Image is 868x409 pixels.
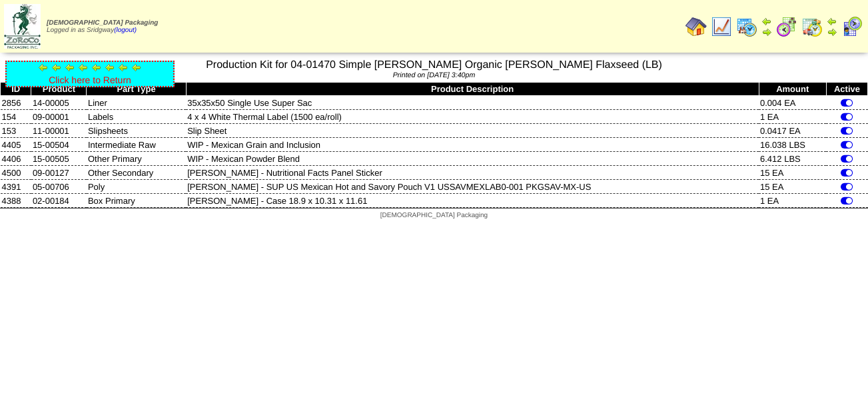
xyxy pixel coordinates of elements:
td: 4 x 4 White Thermal Label (1500 ea/roll) [186,110,759,124]
td: 09-00001 [31,110,87,124]
img: arrowleft.gif [51,62,62,73]
a: Click here to Return [49,75,131,85]
a: (logout) [114,27,137,34]
td: 4405 [1,138,31,152]
img: arrowleft.gif [118,62,129,73]
img: arrowleft.gif [91,62,102,73]
img: calendarblend.gif [776,16,797,37]
td: 15-00505 [31,152,87,166]
td: 09-00127 [31,166,87,180]
td: 15 EA [759,180,826,194]
td: Slip Sheet [186,124,759,138]
td: Box Primary [87,194,186,208]
span: [DEMOGRAPHIC_DATA] Packaging [47,19,158,27]
td: Labels [87,110,186,124]
img: arrowright.gif [827,27,837,37]
td: WIP - Mexican Powder Blend [186,152,759,166]
td: 35x35x50 Single Use Super Sac [186,96,759,110]
td: Other Primary [87,152,186,166]
th: Product [31,83,87,96]
img: arrowleft.gif [78,62,89,73]
img: home.gif [685,16,707,37]
td: 0.0417 EA [759,124,826,138]
td: Liner [87,96,186,110]
td: 4388 [1,194,31,208]
span: [DEMOGRAPHIC_DATA] Packaging [380,212,488,219]
td: Intermediate Raw [87,138,186,152]
td: 4391 [1,180,31,194]
td: 1 EA [759,194,826,208]
td: 16.038 LBS [759,138,826,152]
img: calendarcustomer.gif [841,16,863,37]
img: arrowleft.gif [38,62,49,73]
td: 05-00706 [31,180,87,194]
td: 02-00184 [31,194,87,208]
th: Part Type [87,83,186,96]
img: arrowleft.gif [131,62,142,73]
td: Other Secondary [87,166,186,180]
td: [PERSON_NAME] - Nutritional Facts Panel Sticker [186,166,759,180]
th: Product Description [186,83,759,96]
td: [PERSON_NAME] - Case 18.9 x 10.31 x 11.61 [186,194,759,208]
td: 6.412 LBS [759,152,826,166]
img: line_graph.gif [711,16,732,37]
td: 4500 [1,166,31,180]
img: arrowleft.gif [827,16,837,27]
img: arrowleft.gif [105,62,115,73]
img: arrowright.gif [761,27,772,37]
th: Active [826,83,867,96]
td: WIP - Mexican Grain and Inclusion [186,138,759,152]
td: 4406 [1,152,31,166]
td: 15-00504 [31,138,87,152]
td: 153 [1,124,31,138]
td: 2856 [1,96,31,110]
td: 1 EA [759,110,826,124]
td: 15 EA [759,166,826,180]
td: 0.004 EA [759,96,826,110]
td: Slipsheets [87,124,186,138]
img: calendarinout.gif [801,16,823,37]
td: 154 [1,110,31,124]
th: Amount [759,83,826,96]
th: ID [1,83,31,96]
img: calendarprod.gif [736,16,757,37]
img: arrowleft.gif [761,16,772,27]
td: 11-00001 [31,124,87,138]
td: Poly [87,180,186,194]
td: 14-00005 [31,96,87,110]
img: zoroco-logo-small.webp [4,4,41,49]
img: arrowleft.gif [65,62,75,73]
span: Logged in as Sridgway [47,19,158,34]
td: [PERSON_NAME] - SUP US Mexican Hot and Savory Pouch V1 USSAVMEXLAB0-001 PKGSAV-MX-US [186,180,759,194]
